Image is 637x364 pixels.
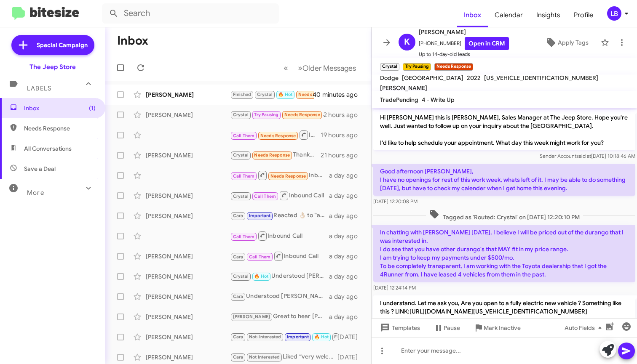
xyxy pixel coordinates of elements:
p: Hi [PERSON_NAME] this is [PERSON_NAME], Sales Manager at The Jeep Store. Hope you're well. Just w... [373,110,635,150]
span: Auto Fields [565,320,605,335]
span: Crystal [233,112,249,117]
span: 2022 [467,74,481,82]
span: Save a Deal [24,165,56,173]
div: [PERSON_NAME] [146,272,230,281]
button: Mark Inactive [467,320,527,335]
a: Special Campaign [11,35,94,55]
p: Good afternoon [PERSON_NAME], I have no openings for rest of this work week, whats left of it. I ... [373,164,635,196]
span: Call Them [254,194,276,199]
span: More [27,189,44,197]
span: (1) [89,104,96,112]
span: Needs Response [270,173,306,179]
button: Next [293,59,361,77]
span: Call Them [233,133,255,138]
div: Thanks anyway [PERSON_NAME] [230,150,321,160]
nav: Page navigation example [279,59,361,77]
div: Liked “very welcome. good luck in the search!” [230,352,337,362]
span: [DATE] 12:20:08 PM [373,198,418,205]
span: [PERSON_NAME] [233,314,270,319]
span: Cara [233,334,244,340]
div: a day ago [329,232,364,240]
span: Needs Response [298,92,334,97]
div: I need to be in the 500 range i need to keep looking [230,332,337,342]
span: All Conversations [24,144,72,153]
div: The Jeep Store [29,63,76,71]
span: 🔥 Hot [254,274,268,279]
div: [PERSON_NAME] [146,292,230,301]
div: [PERSON_NAME] [146,252,230,260]
div: a day ago [329,191,364,200]
span: Important [249,213,271,218]
div: [PERSON_NAME] [146,191,230,200]
a: Profile [567,3,600,27]
span: Up to 14-day-old leads [419,50,509,58]
span: Needs Response [24,124,96,133]
input: Search [102,3,279,24]
small: Needs Response [434,63,473,71]
button: Templates [372,320,427,335]
div: [PERSON_NAME] [146,212,230,220]
span: Crystal [233,152,249,158]
button: LB [600,6,628,21]
span: Crystal [233,194,249,199]
span: 4 - Write Up [422,96,455,104]
div: Inbound Call [230,251,329,261]
span: Cara [233,354,244,360]
span: Templates [378,320,420,335]
span: Inbox [24,104,96,112]
span: Mark Inactive [484,320,521,335]
span: » [298,63,302,73]
span: [GEOGRAPHIC_DATA] [402,74,463,82]
div: [DATE] [337,333,364,341]
div: Hi [PERSON_NAME]. I won't be able to make it down [DATE]. Do you know if [PERSON_NAME] will be in... [230,90,314,99]
div: [PERSON_NAME] [146,313,230,321]
span: Older Messages [302,64,356,73]
small: Try Pausing [403,63,431,71]
span: 🔥 Hot [314,334,329,340]
div: a day ago [329,212,364,220]
span: Insights [530,3,567,27]
div: [PERSON_NAME] [146,90,230,99]
span: Finished [334,334,353,340]
button: Auto Fields [558,320,612,335]
span: Labels [27,85,51,92]
span: Finished [233,92,252,97]
div: Thank you [PERSON_NAME] [230,110,324,120]
small: Crystal [380,63,399,71]
span: Crystal [233,274,249,279]
div: Inbound Call [230,130,321,140]
button: Apply Tags [536,35,597,50]
button: Previous [278,59,293,77]
button: Pause [427,320,467,335]
span: Cara [233,294,244,299]
span: said at [576,153,591,159]
div: Understood [PERSON_NAME] thank you for the update and when ready please do not hesitate to reach ... [230,292,329,301]
p: I understand. Let me ask you, Are you open to a fully electric new vehicle ? Something like this ... [373,295,635,319]
div: [DATE] [337,353,364,361]
span: Inbox [457,3,488,27]
div: a day ago [329,252,364,260]
span: Tagged as 'Routed: Crystal' on [DATE] 12:20:10 PM [426,209,583,221]
div: [PERSON_NAME] [146,333,230,341]
div: Great to hear [PERSON_NAME] thank you for the update and if you need anything in the future pleas... [230,312,329,321]
span: Crystal [257,92,273,97]
span: Cara [233,213,244,218]
span: [DATE] 12:24:14 PM [373,284,416,291]
span: Dodge [380,74,399,82]
span: Important [287,334,309,340]
div: [PERSON_NAME] [146,353,230,361]
p: In chatting with [PERSON_NAME] [DATE], I believe I will be priced out of the durango that I was i... [373,225,635,282]
span: K [404,35,410,49]
div: a day ago [329,313,364,321]
span: Call Them [233,173,255,179]
span: 🔥 Hot [278,92,292,97]
span: Not Interested [249,354,280,360]
div: [PERSON_NAME] [146,111,230,119]
span: [PERSON_NAME] [380,84,427,92]
span: Needs Response [254,152,290,158]
div: Inbound Call [230,170,329,181]
span: Cara [233,254,244,260]
span: Needs Response [260,133,296,138]
span: [PERSON_NAME] [419,27,509,37]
